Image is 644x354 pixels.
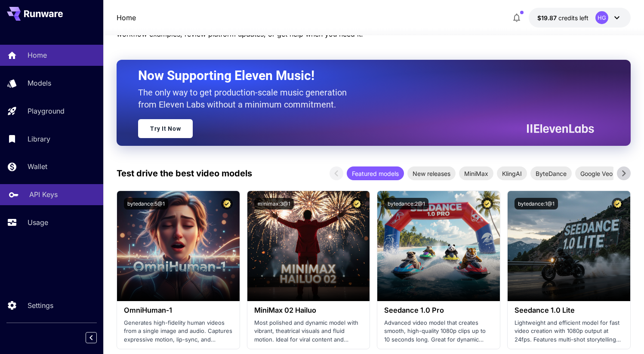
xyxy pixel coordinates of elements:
p: Library [28,134,50,144]
p: API Keys [29,189,58,200]
div: Featured models [347,166,404,180]
span: $19.87 [537,14,558,22]
div: KlingAI [497,166,527,180]
img: alt [247,191,370,301]
p: Most polished and dynamic model with vibrant, theatrical visuals and fluid motion. Ideal for vira... [254,319,363,344]
span: New releases [407,169,456,178]
span: Featured models [347,169,404,178]
button: Certified Model – Vetted for best performance and includes a commercial license. [351,198,363,209]
button: bytedance:5@1 [124,198,168,209]
button: Certified Model – Vetted for best performance and includes a commercial license. [481,198,493,209]
div: ByteDance [530,166,572,180]
p: Settings [28,300,53,311]
span: ByteDance [530,169,572,178]
img: alt [117,191,240,301]
button: Certified Model – Vetted for best performance and includes a commercial license. [612,198,623,209]
h3: MiniMax 02 Hailuo [254,306,363,314]
a: Try It Now [138,119,193,138]
div: New releases [407,166,456,180]
h3: OmniHuman‑1 [124,306,233,314]
p: Playground [28,106,65,116]
p: Test drive the best video models [117,167,252,180]
button: Collapse sidebar [86,332,97,343]
p: Advanced video model that creates smooth, high-quality 1080p clips up to 10 seconds long. Great f... [384,319,493,344]
span: Google Veo [575,169,618,178]
a: Home [117,12,136,23]
p: The only way to get production-scale music generation from Eleven Labs without a minimum commitment. [138,86,353,111]
p: Home [28,50,47,60]
div: Collapse sidebar [92,330,103,345]
p: Models [28,78,51,88]
span: MiniMax [459,169,493,178]
div: MiniMax [459,166,493,180]
img: alt [377,191,500,301]
div: $19.86666 [537,13,589,22]
button: minimax:3@1 [254,198,294,209]
button: Certified Model – Vetted for best performance and includes a commercial license. [221,198,233,209]
span: KlingAI [497,169,527,178]
button: $19.86666HG [529,8,631,28]
p: Lightweight and efficient model for fast video creation with 1080p output at 24fps. Features mult... [515,319,623,344]
span: credits left [558,14,589,22]
nav: breadcrumb [117,12,136,23]
div: Google Veo [575,166,618,180]
div: HG [595,11,608,24]
h2: Now Supporting Eleven Music! [138,68,587,84]
h3: Seedance 1.0 Lite [515,306,623,314]
img: alt [508,191,630,301]
button: bytedance:1@1 [515,198,558,209]
p: Usage [28,217,48,228]
button: bytedance:2@1 [384,198,428,209]
h3: Seedance 1.0 Pro [384,306,493,314]
p: Wallet [28,161,47,172]
p: Generates high-fidelity human videos from a single image and audio. Captures expressive motion, l... [124,319,233,344]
